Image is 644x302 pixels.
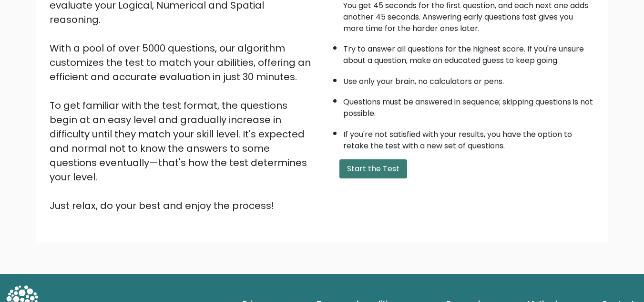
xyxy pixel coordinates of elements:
button: Start the Test [339,159,407,178]
li: If you're not satisfied with your results, you have the option to retake the test with a new set ... [343,124,595,152]
li: Use only your brain, no calculators or pens. [343,71,595,87]
li: Questions must be answered in sequence; skipping questions is not possible. [343,92,595,119]
li: Try to answer all questions for the highest score. If you're unsure about a question, make an edu... [343,39,595,66]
